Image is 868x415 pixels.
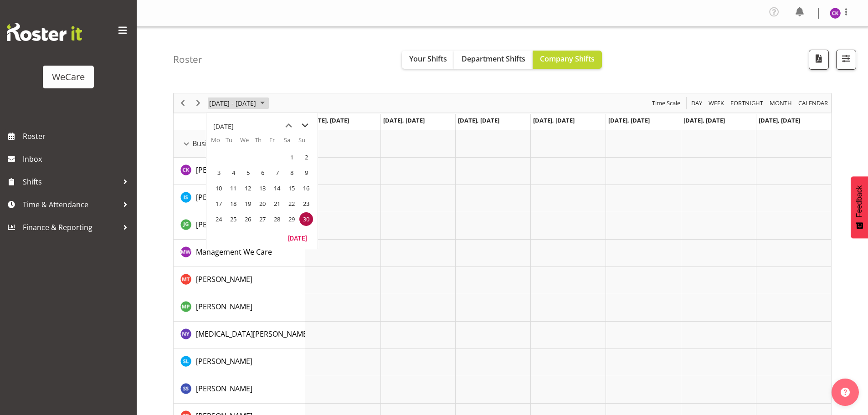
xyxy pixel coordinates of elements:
[23,175,118,189] span: Shifts
[402,51,454,69] button: Your Shifts
[651,97,681,109] span: Time Scale
[23,129,132,143] span: Roster
[690,97,704,109] button: Timeline Day
[226,197,240,210] span: Tuesday, June 18, 2024
[729,97,765,109] button: Fortnight
[23,198,118,211] span: Time & Attendance
[299,181,313,195] span: Sunday, June 16, 2024
[851,176,868,238] button: Feedback - Show survey
[533,51,602,69] button: Company Shifts
[297,118,313,134] button: next month
[212,197,226,210] span: Monday, June 17, 2024
[458,116,499,124] span: [DATE], [DATE]
[651,97,682,109] button: Time Scale
[174,130,305,158] td: Business Support Office resource
[256,166,269,179] span: Thursday, June 6, 2024
[190,93,206,113] div: Next
[797,97,830,109] button: Month
[830,8,841,19] img: chloe-kim10479.jpg
[768,97,794,109] button: Timeline Month
[196,274,252,285] a: [PERSON_NAME]
[270,181,284,195] span: Friday, June 14, 2024
[383,116,425,124] span: [DATE], [DATE]
[299,197,313,210] span: Sunday, June 23, 2024
[285,150,298,164] span: Saturday, June 1, 2024
[196,384,252,394] span: [PERSON_NAME]
[241,197,255,210] span: Wednesday, June 19, 2024
[196,219,252,230] a: [PERSON_NAME]
[196,328,309,339] a: [MEDICAL_DATA][PERSON_NAME]
[270,197,284,210] span: Friday, June 21, 2024
[285,166,298,179] span: Saturday, June 8, 2024
[7,23,82,41] img: Rosterit website logo
[174,294,305,322] td: Millie Pumphrey resource
[196,247,272,257] span: Management We Care
[298,136,313,149] th: Su
[192,97,205,109] button: Next
[608,116,650,124] span: [DATE], [DATE]
[226,212,240,226] span: Tuesday, June 25, 2024
[540,54,595,64] span: Company Shifts
[196,220,252,230] span: [PERSON_NAME]
[174,185,305,212] td: Isabel Simcox resource
[855,185,863,217] span: Feedback
[298,211,313,227] td: Sunday, June 30, 2024
[462,54,525,64] span: Department Shifts
[175,93,190,113] div: Previous
[759,116,800,124] span: [DATE], [DATE]
[174,322,305,349] td: Nikita Yates resource
[809,50,829,70] button: Download a PDF of the roster according to the set date range.
[208,97,257,109] span: [DATE] - [DATE]
[196,274,252,284] span: [PERSON_NAME]
[285,197,298,210] span: Saturday, June 22, 2024
[196,165,252,175] span: [PERSON_NAME]
[797,97,829,109] span: calendar
[173,54,202,65] h4: Roster
[270,212,284,226] span: Friday, June 28, 2024
[174,349,305,376] td: Sarah Lamont resource
[255,136,269,149] th: Th
[174,212,305,240] td: Janine Grundler resource
[196,356,252,366] span: [PERSON_NAME]
[299,166,313,179] span: Sunday, June 9, 2024
[226,136,240,149] th: Tu
[23,152,132,166] span: Inbox
[256,197,269,210] span: Thursday, June 20, 2024
[454,51,533,69] button: Department Shifts
[284,136,298,149] th: Sa
[192,138,275,149] span: Business Support Office
[174,240,305,267] td: Management We Care resource
[212,181,226,195] span: Monday, June 10, 2024
[270,166,284,179] span: Friday, June 7, 2024
[241,166,255,179] span: Wednesday, June 5, 2024
[299,150,313,164] span: Sunday, June 2, 2024
[52,70,85,84] div: WeCare
[212,212,226,226] span: Monday, June 24, 2024
[683,116,725,124] span: [DATE], [DATE]
[256,212,269,226] span: Thursday, June 27, 2024
[226,181,240,195] span: Tuesday, June 11, 2024
[241,212,255,226] span: Wednesday, June 26, 2024
[196,302,252,312] span: [PERSON_NAME]
[729,97,764,109] span: Fortnight
[196,192,252,203] a: [PERSON_NAME]
[196,329,309,339] span: [MEDICAL_DATA][PERSON_NAME]
[841,388,850,397] img: help-xxl-2.png
[174,158,305,185] td: Chloe Kim resource
[23,220,118,234] span: Finance & Reporting
[196,246,272,257] a: Management We Care
[836,50,856,70] button: Filter Shifts
[174,376,305,404] td: Savita Savita resource
[409,54,447,64] span: Your Shifts
[308,116,349,124] span: [DATE], [DATE]
[533,116,575,124] span: [DATE], [DATE]
[299,212,313,226] span: Sunday, June 30, 2024
[177,97,189,109] button: Previous
[212,166,226,179] span: Monday, June 3, 2024
[196,301,252,312] a: [PERSON_NAME]
[208,97,269,109] button: June 24 - 30, 2024
[213,118,234,136] div: title
[226,166,240,179] span: Tuesday, June 4, 2024
[769,97,793,109] span: Month
[241,181,255,195] span: Wednesday, June 12, 2024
